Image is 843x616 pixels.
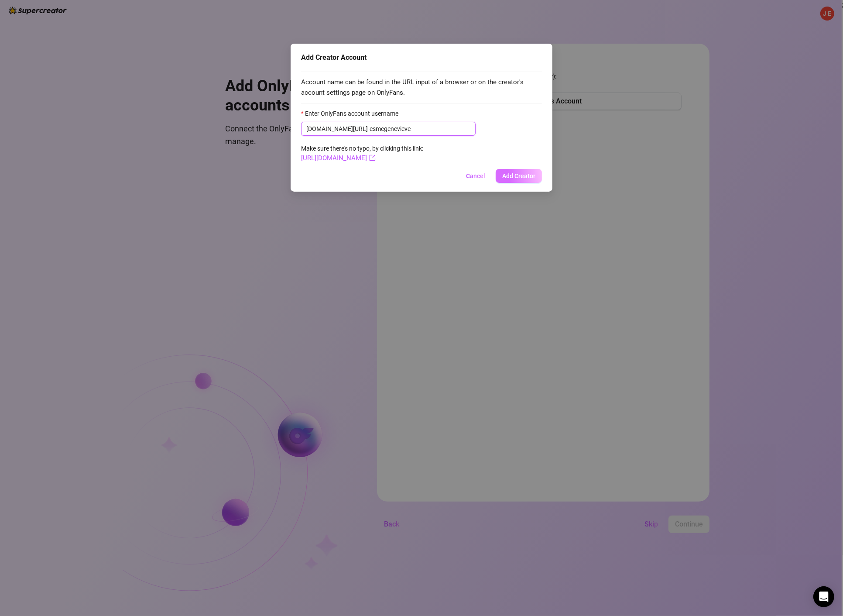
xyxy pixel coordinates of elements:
span: export [369,155,376,161]
div: Open Intercom Messenger [813,586,834,607]
input: Enter OnlyFans account username [370,124,470,134]
a: [URL][DOMAIN_NAME]export [301,154,376,162]
label: Enter OnlyFans account username [301,109,404,118]
span: Add Creator [502,172,535,179]
div: Add Creator Account [301,52,542,63]
span: Account name can be found in the URL input of a browser or on the creator's account settings page... [301,77,542,98]
span: [DOMAIN_NAME][URL] [306,124,368,134]
span: Make sure there's no typo, by clicking this link: [301,145,423,162]
button: Cancel [459,169,492,183]
span: Cancel [466,172,485,179]
button: Add Creator [496,169,542,183]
